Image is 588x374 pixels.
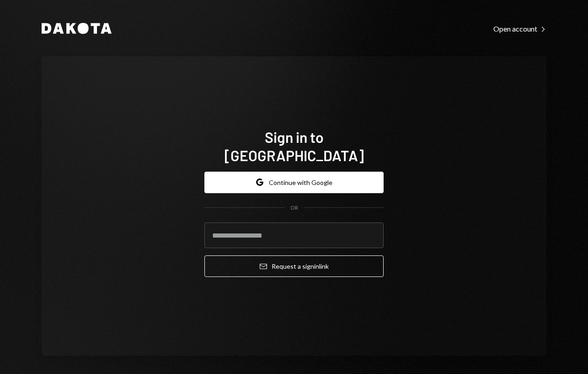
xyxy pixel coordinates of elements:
div: Open account [493,24,546,33]
div: OR [290,204,298,212]
button: Continue with Google [204,172,384,193]
button: Request a signinlink [204,255,384,277]
h1: Sign in to [GEOGRAPHIC_DATA] [204,128,384,164]
a: Open account [493,23,546,33]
